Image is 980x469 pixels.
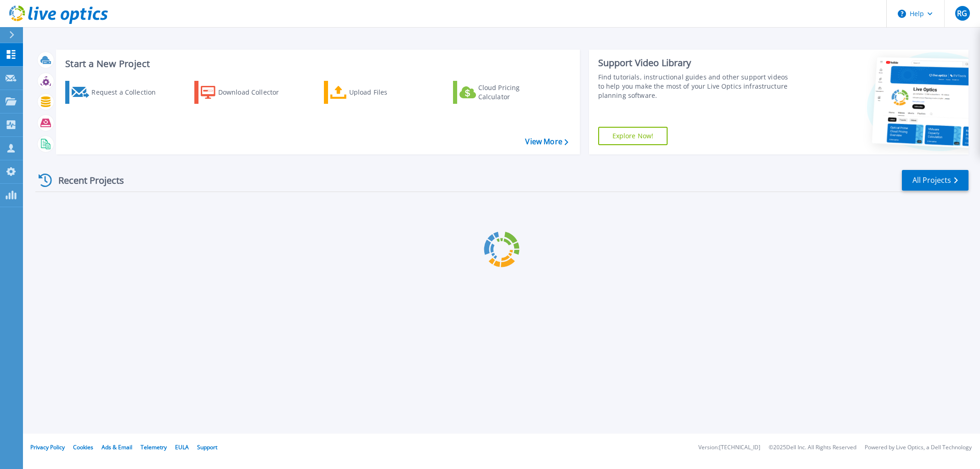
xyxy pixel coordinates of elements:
a: All Projects [902,170,969,191]
a: Cloud Pricing Calculator [453,81,555,104]
div: Download Collector [218,83,292,102]
a: Telemetry [141,443,167,451]
a: Explore Now! [598,127,668,145]
div: Find tutorials, instructional guides and other support videos to help you make the most of your L... [598,73,793,100]
a: Download Collector [194,81,297,104]
span: RG [957,10,967,17]
a: Privacy Policy [30,443,65,451]
a: Support [197,443,217,451]
li: Version: [TECHNICAL_ID] [698,445,760,451]
a: Upload Files [324,81,426,104]
a: Cookies [73,443,93,451]
div: Upload Files [349,83,423,102]
div: Cloud Pricing Calculator [478,83,552,102]
li: © 2025 Dell Inc. All Rights Reserved [769,445,856,451]
a: EULA [175,443,189,451]
div: Recent Projects [35,169,136,192]
h3: Start a New Project [65,59,568,69]
li: Powered by Live Optics, a Dell Technology [865,445,972,451]
a: Request a Collection [65,81,168,104]
a: Ads & Email [102,443,132,451]
a: View More [525,137,568,146]
div: Support Video Library [598,57,793,69]
div: Request a Collection [91,83,165,102]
